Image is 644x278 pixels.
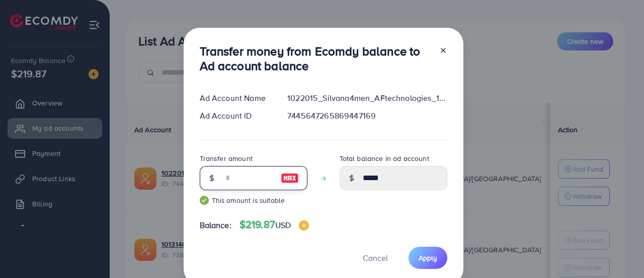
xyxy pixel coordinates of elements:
small: This amount is suitable [200,195,307,205]
div: Ad Account ID [192,110,280,122]
span: Cancel [363,252,388,263]
iframe: Chat [601,233,636,270]
img: image [281,172,299,184]
div: 1022015_Silvana4men_AFtechnologies_1733574856174 [279,92,455,104]
h4: $219.87 [239,218,309,231]
label: Total balance in ad account [340,153,429,163]
button: Apply [409,247,447,268]
button: Cancel [350,247,400,268]
div: 7445647265869447169 [279,110,455,122]
span: Apply [419,253,437,263]
img: guide [200,196,209,205]
span: USD [275,219,291,231]
label: Transfer amount [200,153,253,163]
h3: Transfer money from Ecomdy balance to Ad account balance [200,44,431,73]
img: image [299,220,309,231]
div: Ad Account Name [192,92,280,104]
span: Balance: [200,219,231,231]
